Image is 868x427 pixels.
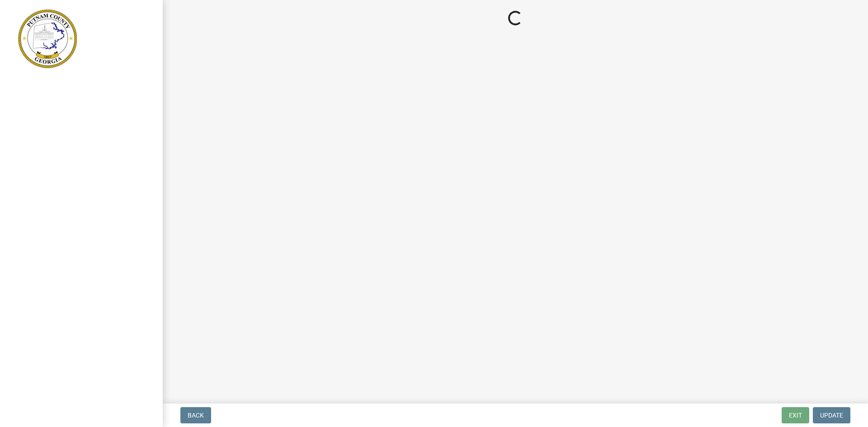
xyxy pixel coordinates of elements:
[820,412,843,419] span: Update
[782,407,809,423] button: Exit
[188,412,204,419] span: Back
[18,9,77,68] img: Putnam County, Georgia
[180,407,211,423] button: Back
[813,407,850,423] button: Update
